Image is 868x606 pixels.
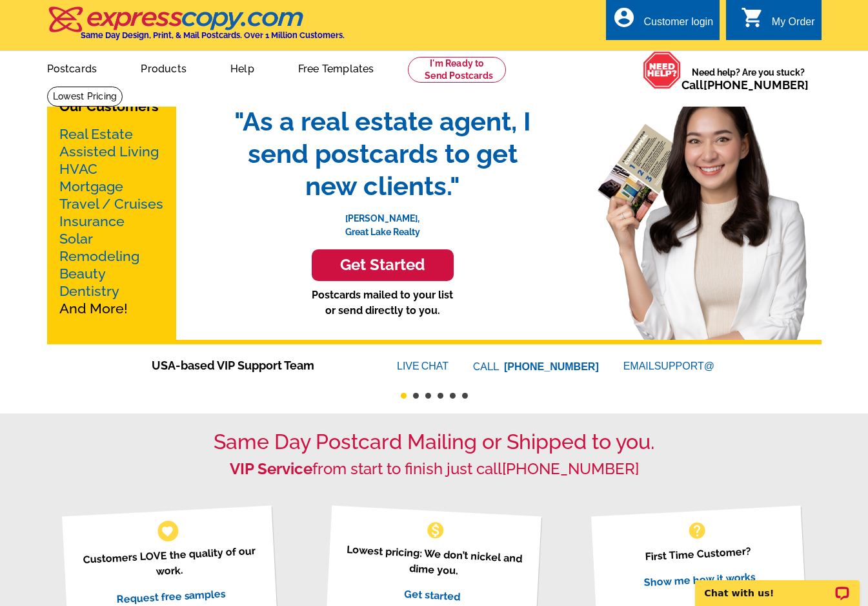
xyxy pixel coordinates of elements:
a: Assisted Living [59,143,159,160]
font: CALL [473,359,501,375]
a: Request free samples [116,587,227,605]
a: account_circle Customer login [612,14,713,30]
a: Postcards [26,52,118,83]
a: [PHONE_NUMBER] [703,78,809,92]
p: And More! [59,125,164,317]
button: 2 of 6 [413,393,419,399]
a: Insurance [59,213,125,229]
p: Customers LOVE the quality of our work. [78,543,261,583]
h3: Get Started [328,256,438,275]
span: Need help? Are you stuck? [681,66,815,92]
a: EMAILSUPPORT@ [623,360,716,371]
a: Help [210,52,275,83]
img: help [643,51,681,89]
font: LIVE [397,359,421,374]
div: My Order [772,16,815,34]
a: Remodeling [59,248,139,264]
p: [PERSON_NAME], Great Lake Realty [221,202,544,239]
p: Lowest pricing: We don’t nickel and dime you. [343,541,525,582]
a: Products [120,52,207,83]
a: Show me how it works [643,570,756,589]
a: LIVECHAT [397,360,449,371]
iframe: LiveChat chat widget [687,565,868,606]
div: Customer login [643,16,713,34]
a: Beauty [59,266,106,282]
button: 1 of 6 [401,393,407,399]
button: 5 of 6 [450,393,456,399]
p: First Time Customer? [607,541,789,567]
button: 4 of 6 [438,393,443,399]
a: Get Started [221,249,544,281]
font: SUPPORT@ [654,359,716,374]
a: shopping_cart My Order [741,14,815,30]
span: USA-based VIP Support Team [152,357,358,374]
i: account_circle [612,6,636,29]
a: [PHONE_NUMBER] [504,361,599,372]
span: favorite [161,524,174,538]
i: shopping_cart [741,6,764,29]
a: [PHONE_NUMBER] [502,459,639,478]
button: 6 of 6 [462,393,468,399]
span: help [687,520,707,541]
a: Free Templates [278,52,395,83]
h2: from start to finish just call [47,460,822,479]
a: Solar [59,231,93,247]
span: Call [681,78,809,92]
p: Postcards mailed to your list or send directly to you. [221,287,544,319]
span: monetization_on [425,520,446,541]
a: Real Estate [59,126,133,142]
button: 3 of 6 [425,393,431,399]
a: Travel / Cruises [59,196,163,212]
h4: Same Day Design, Print, & Mail Postcards. Over 1 Million Customers. [81,30,345,40]
a: Dentistry [59,283,119,299]
a: HVAC [59,161,97,177]
span: "As a real estate agent, I send postcards to get new clients." [221,105,544,202]
a: Mortgage [59,178,123,194]
a: Get started [404,587,461,603]
a: Same Day Design, Print, & Mail Postcards. Over 1 Million Customers. [47,16,345,40]
strong: VIP Service [230,459,312,478]
h1: Same Day Postcard Mailing or Shipped to you. [47,430,822,454]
